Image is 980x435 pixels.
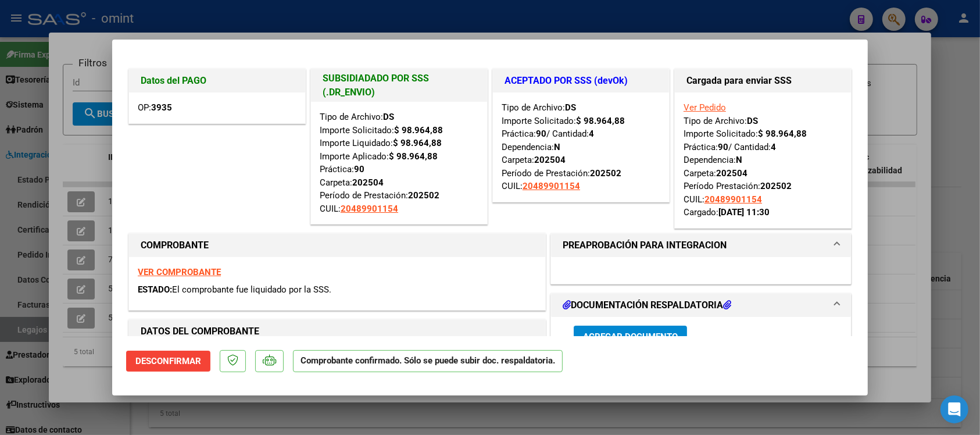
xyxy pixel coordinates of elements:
[389,151,438,162] strong: $ 98.964,88
[502,101,660,193] div: Tipo de Archivo: Importe Solicitado: Práctica: / Cantidad: Dependencia: Carpeta: Período de Prest...
[551,257,851,284] div: PREAPROBACIÓN PARA INTEGRACION
[172,284,331,295] span: El comprobante fue liquidado por la SSS.
[576,116,625,126] strong: $ 98.964,88
[704,194,762,205] span: 20489901154
[771,142,776,152] strong: 4
[589,129,594,139] strong: 4
[563,238,727,252] h1: PREAPROBACIÓN PARA INTEGRACION
[940,395,968,423] div: Open Intercom Messenger
[583,331,678,342] span: Agregar Documento
[760,181,792,191] strong: 202502
[138,284,172,295] span: ESTADO:
[141,74,294,88] h1: Datos del PAGO
[352,177,384,188] strong: 202504
[341,204,398,214] span: 20489901154
[686,74,839,88] h1: Cargada para enviar SSS
[293,350,563,373] p: Comprobante confirmado. Sólo se puede subir doc. respaldatoria.
[590,168,621,179] strong: 202502
[354,164,364,174] strong: 90
[718,142,728,152] strong: 90
[408,190,439,201] strong: 202502
[135,356,201,366] span: Desconfirmar
[138,102,172,113] span: OP:
[138,267,221,277] a: VER COMPROBANTE
[320,110,478,215] div: Tipo de Archivo: Importe Solicitado: Importe Liquidado: Importe Aplicado: Práctica: Carpeta: Perí...
[747,116,758,126] strong: DS
[393,138,442,148] strong: $ 98.964,88
[523,181,580,191] span: 20489901154
[536,129,546,139] strong: 90
[565,102,576,113] strong: DS
[551,294,851,317] mat-expansion-panel-header: DOCUMENTACIÓN RESPALDATORIA
[758,129,807,139] strong: $ 98.964,88
[718,207,770,217] strong: [DATE] 11:30
[736,155,742,165] strong: N
[551,234,851,257] mat-expansion-panel-header: PREAPROBACIÓN PARA INTEGRACION
[684,101,842,219] div: Tipo de Archivo: Importe Solicitado: Práctica: / Cantidad: Dependencia: Carpeta: Período Prestaci...
[394,125,443,136] strong: $ 98.964,88
[323,72,475,99] h1: SUBSIDIADADO POR SSS (.DR_ENVIO)
[126,351,210,372] button: Desconfirmar
[151,102,172,113] strong: 3935
[563,298,731,312] h1: DOCUMENTACIÓN RESPALDATORIA
[534,155,566,165] strong: 202504
[141,326,259,337] strong: DATOS DEL COMPROBANTE
[141,240,209,251] strong: COMPROBANTE
[684,102,726,113] a: Ver Pedido
[716,168,747,179] strong: 202504
[554,142,560,152] strong: N
[574,326,687,347] button: Agregar Documento
[383,112,394,122] strong: DS
[505,74,657,88] h1: ACEPTADO POR SSS (devOk)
